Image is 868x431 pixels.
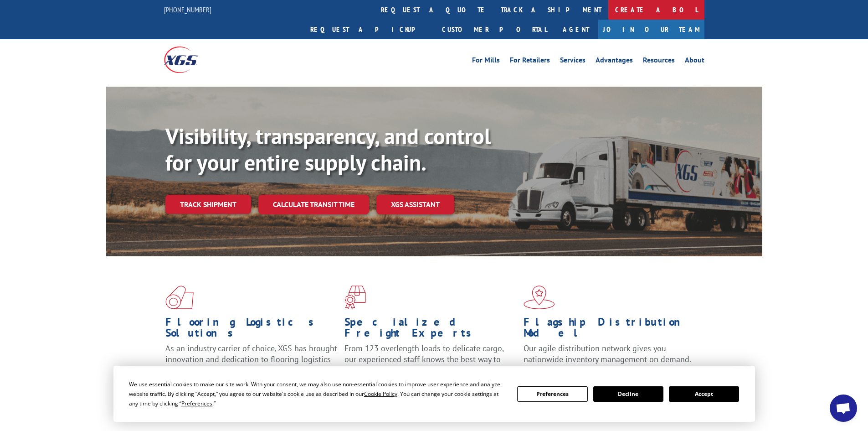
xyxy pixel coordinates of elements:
[303,20,435,39] a: Request a pickup
[344,317,517,343] h1: Specialized Freight Experts
[685,57,704,67] a: About
[129,379,506,408] div: We use essential cookies to make our site work. With your consent, we may also use non-essential ...
[435,20,554,39] a: Customer Portal
[598,20,704,39] a: Join Our Team
[472,57,500,67] a: For Mills
[181,400,212,407] span: Preferences
[524,343,691,364] span: Our agile distribution network gives you nationwide inventory management on demand.
[376,195,454,214] a: XGS ASSISTANT
[165,286,194,309] img: xgs-icon-total-supply-chain-intelligence-red
[596,57,633,67] a: Advantages
[165,122,491,177] b: Visibility, transparency, and control for your entire supply chain.
[344,286,366,309] img: xgs-icon-focused-on-flooring-red
[554,20,598,39] a: Agent
[165,317,338,343] h1: Flooring Logistics Solutions
[164,5,211,14] a: [PHONE_NUMBER]
[165,343,337,375] span: As an industry carrier of choice, XGS has brought innovation and dedication to flooring logistics...
[524,317,696,343] h1: Flagship Distribution Model
[258,195,369,214] a: Calculate transit time
[113,366,755,422] div: Cookie Consent Prompt
[593,386,663,402] button: Decline
[830,395,857,422] div: Open chat
[510,57,550,67] a: For Retailers
[669,386,739,402] button: Accept
[560,57,586,67] a: Services
[344,343,517,384] p: From 123 overlength loads to delicate cargo, our experienced staff knows the best way to move you...
[524,286,555,309] img: xgs-icon-flagship-distribution-model-red
[165,195,251,214] a: Track shipment
[364,390,397,398] span: Cookie Policy
[643,57,675,67] a: Resources
[517,386,587,402] button: Preferences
